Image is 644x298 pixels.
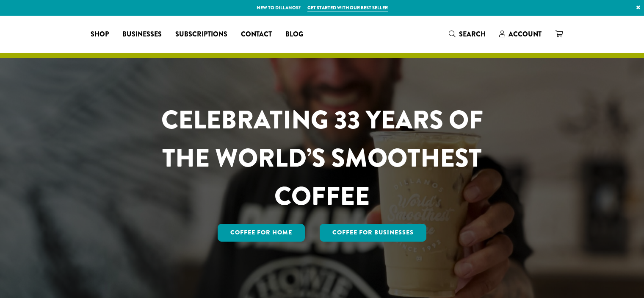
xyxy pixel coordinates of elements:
span: Account [509,29,542,39]
a: Coffee For Businesses [320,224,426,242]
h1: CELEBRATING 33 YEARS OF THE WORLD’S SMOOTHEST COFFEE [136,101,508,215]
span: Businesses [122,29,162,40]
span: Subscriptions [175,29,227,40]
a: Search [442,27,492,41]
span: Shop [91,29,109,40]
a: Get started with our best seller [307,4,388,11]
a: Shop [84,28,116,41]
span: Contact [241,29,272,40]
span: Blog [285,29,303,40]
a: Coffee for Home [218,224,305,242]
span: Search [459,29,486,39]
